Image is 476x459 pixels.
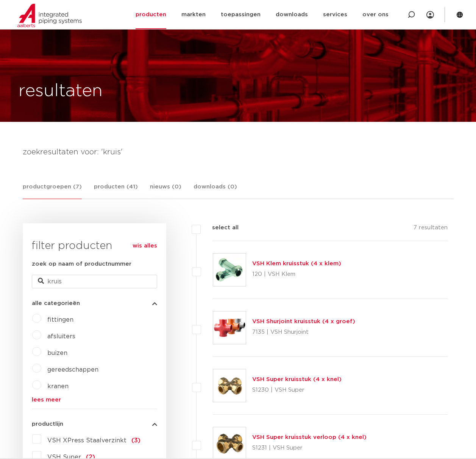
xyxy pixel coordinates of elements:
a: kranen [47,383,69,389]
span: VSH XPress Staalverzinkt [47,437,126,443]
a: gereedschappen [47,367,98,373]
a: fittingen [47,317,73,323]
a: lees meer [32,397,157,403]
a: VSH Shurjoint kruisstuk (4 x groef) [252,319,355,324]
a: nieuws (0) [150,182,181,199]
button: productlijn [32,421,157,427]
a: producten (41) [94,182,138,199]
img: Thumbnail for VSH Shurjoint kruisstuk (4 x groef) [213,311,246,344]
p: 120 | VSH Klem [252,268,341,280]
input: zoeken [32,275,157,288]
a: VSH Super kruisstuk verloop (4 x knel) [252,434,367,440]
button: alle categorieën [32,300,157,306]
a: afsluiters [47,333,75,339]
p: S1230 | VSH Super [252,384,342,396]
h3: filter producten [32,238,157,254]
img: Thumbnail for VSH Klem kruisstuk (4 x klem) [213,254,246,286]
label: select all [201,223,239,232]
label: zoek op naam of productnummer [32,260,131,269]
p: 7135 | VSH Shurjoint [252,326,355,338]
p: 7 resultaten [414,223,448,235]
img: Thumbnail for VSH Super kruisstuk (4 x knel) [213,369,246,402]
p: S1231 | VSH Super [252,442,367,454]
span: (3) [131,437,140,443]
a: wis alles [133,241,157,251]
a: VSH Klem kruisstuk (4 x klem) [252,261,341,266]
a: buizen [47,350,67,356]
span: alle categorieën [32,300,80,306]
a: VSH Super kruisstuk (4 x knel) [252,377,342,382]
span: productlijn [32,421,63,427]
h1: resultaten [19,79,103,103]
a: downloads (0) [194,182,237,199]
h4: zoekresultaten voor: 'kruis' [23,146,454,158]
a: productgroepen (7) [23,182,82,199]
